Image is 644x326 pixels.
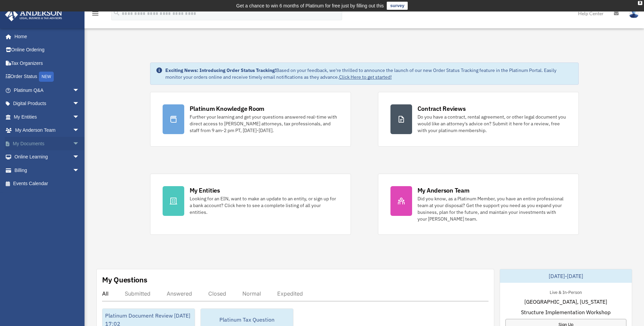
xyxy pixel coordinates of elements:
span: arrow_drop_down [73,124,86,137]
a: Contract Reviews Do you have a contract, rental agreement, or other legal document you would like... [378,92,579,147]
a: My Anderson Teamarrow_drop_down [5,124,90,137]
a: Online Learningarrow_drop_down [5,150,90,164]
span: arrow_drop_down [73,164,86,177]
a: Platinum Q&Aarrow_drop_down [5,83,90,97]
strong: Exciting News: Introducing Order Status Tracking! [165,67,276,73]
span: arrow_drop_down [73,137,86,151]
a: Billingarrow_drop_down [5,164,90,177]
div: Do you have a contract, rental agreement, or other legal document you would like an attorney's ad... [418,114,566,134]
div: My Questions [102,275,147,285]
div: Live & In-Person [544,288,587,295]
div: Answered [167,290,192,297]
a: My Entitiesarrow_drop_down [5,110,90,124]
div: Further your learning and get your questions answered real-time with direct access to [PERSON_NAM... [190,114,338,134]
a: My Anderson Team Did you know, as a Platinum Member, you have an entire professional team at your... [378,174,579,235]
div: NEW [39,72,54,82]
div: Expedited [277,290,303,297]
div: Platinum Knowledge Room [190,104,265,113]
span: [GEOGRAPHIC_DATA], [US_STATE] [524,298,607,306]
span: arrow_drop_down [73,110,86,124]
div: All [102,290,109,297]
i: menu [91,9,99,18]
img: Anderson Advisors Platinum Portal [3,8,64,21]
a: Online Ordering [5,43,90,57]
div: close [638,1,642,5]
span: arrow_drop_down [73,97,86,111]
a: My Entities Looking for an EIN, want to make an update to an entity, or sign up for a bank accoun... [150,174,351,235]
a: Digital Productsarrow_drop_down [5,97,90,110]
span: arrow_drop_down [73,150,86,164]
a: Tax Organizers [5,56,90,70]
a: My Documentsarrow_drop_down [5,137,90,150]
a: menu [91,12,99,18]
div: Did you know, as a Platinum Member, you have an entire professional team at your disposal? Get th... [418,195,566,222]
div: [DATE]-[DATE] [500,269,632,283]
div: Normal [242,290,261,297]
span: arrow_drop_down [73,83,86,97]
div: My Entities [190,186,220,195]
a: Home [5,30,86,43]
div: Based on your feedback, we're thrilled to announce the launch of our new Order Status Tracking fe... [165,67,573,80]
div: Closed [208,290,226,297]
a: survey [387,2,408,10]
a: Events Calendar [5,177,90,191]
a: Click Here to get started! [339,74,392,80]
span: Structure Implementation Workshop [521,308,611,316]
div: My Anderson Team [418,186,470,195]
a: Order StatusNEW [5,70,90,84]
div: Get a chance to win 6 months of Platinum for free just by filling out this [236,2,384,10]
div: Looking for an EIN, want to make an update to an entity, or sign up for a bank account? Click her... [190,195,338,216]
div: Contract Reviews [418,104,466,113]
i: search [113,9,120,17]
div: Submitted [125,290,150,297]
a: Platinum Knowledge Room Further your learning and get your questions answered real-time with dire... [150,92,351,147]
img: User Pic [629,8,639,18]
